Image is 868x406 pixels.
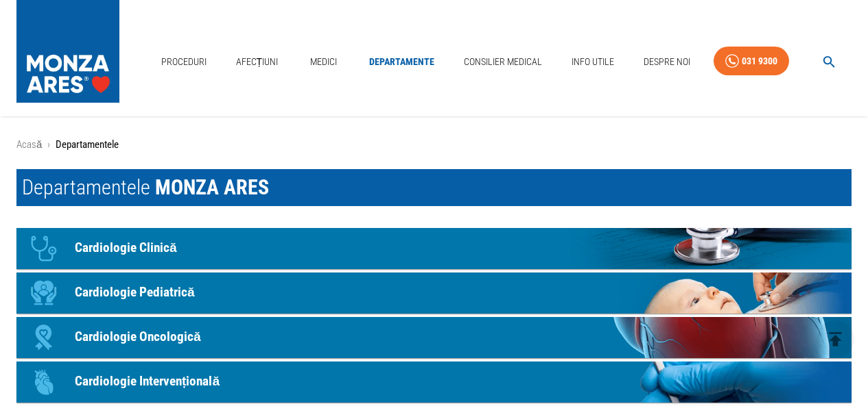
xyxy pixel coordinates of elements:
button: delete [817,320,854,358]
a: Acasă [16,138,42,151]
a: Proceduri [156,48,212,76]
a: IconCardiologie Oncologică [16,317,852,358]
a: Info Utile [566,48,620,76]
p: Departamentele [56,137,119,153]
p: Cardiologie Intervențională [75,372,220,392]
div: Icon [23,272,64,314]
p: Cardiologie Pediatrică [75,283,195,303]
a: IconCardiologie Pediatrică [16,272,852,314]
a: Despre Noi [638,48,696,76]
h1: Departamentele [16,169,852,206]
p: Cardiologie Clinică [75,238,177,258]
a: IconCardiologie Intervențională [16,361,852,403]
a: Afecțiuni [231,48,284,76]
nav: breadcrumb [16,137,852,153]
a: Consilier Medical [458,48,548,76]
span: MONZA ARES [155,175,269,199]
p: Cardiologie Oncologică [75,327,201,347]
a: 031 9300 [714,47,789,76]
div: Icon [23,228,64,269]
div: Icon [23,361,64,403]
a: IconCardiologie Clinică [16,228,852,269]
a: Departamente [364,48,440,76]
div: 031 9300 [742,53,777,70]
div: Icon [23,317,64,358]
a: Medici [302,48,346,76]
li: › [47,137,50,153]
